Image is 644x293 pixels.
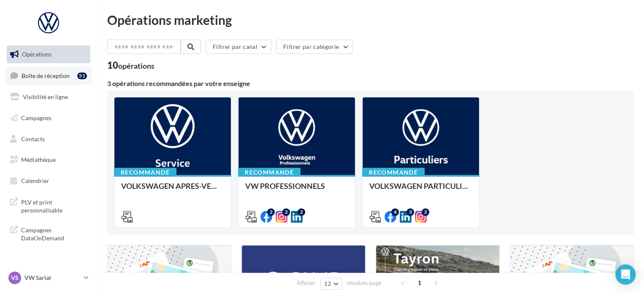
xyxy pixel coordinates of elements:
span: VS [11,274,19,282]
button: 12 [320,278,342,290]
div: VOLKSWAGEN PARTICULIER [369,182,472,199]
a: Opérations [5,46,92,63]
span: Campagnes [21,114,51,121]
span: Médiathèque [21,156,56,163]
p: VW Sarlat [24,274,81,282]
div: Open Intercom Messenger [615,264,636,285]
div: 2 [267,208,275,216]
a: Visibilité en ligne [5,88,92,106]
span: Visibilité en ligne [23,93,68,100]
span: 12 [324,280,331,287]
button: Filtrer par catégorie [276,40,353,54]
a: Campagnes [5,109,92,127]
div: Opérations marketing [107,13,634,26]
div: 2 [282,208,290,216]
span: 1 [413,276,426,290]
span: Calendrier [21,177,49,184]
span: Boîte de réception [22,72,70,79]
span: Opérations [22,51,51,58]
div: 3 opérations recommandées par votre enseigne [107,80,634,87]
a: Boîte de réception51 [5,67,92,85]
div: 2 [422,208,429,216]
div: 3 [406,208,414,216]
div: Recommandé [362,168,425,177]
div: opérations [118,62,154,70]
a: Calendrier [5,172,92,190]
a: VS VW Sarlat [7,270,90,286]
span: Campagnes DataOnDemand [21,224,87,242]
a: Médiathèque [5,151,92,169]
span: Afficher [297,279,316,287]
span: résultats/page [346,279,382,287]
div: 4 [391,208,399,216]
div: Recommandé [238,168,300,177]
a: Campagnes DataOnDemand [5,221,92,246]
div: 2 [298,208,305,216]
span: PLV et print personnalisable [21,196,87,215]
div: 51 [77,73,87,79]
div: VOLKSWAGEN APRES-VENTE [121,182,224,199]
span: Contacts [21,135,45,142]
a: Contacts [5,130,92,148]
a: PLV et print personnalisable [5,193,92,218]
div: Recommandé [114,168,176,177]
div: 10 [107,61,154,70]
button: Filtrer par canal [206,40,271,54]
div: VW PROFESSIONNELS [245,182,348,199]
